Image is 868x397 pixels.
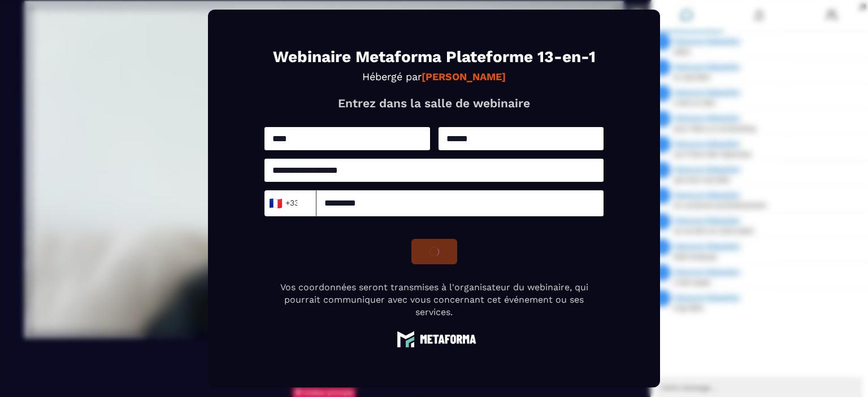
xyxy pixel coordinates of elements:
[264,190,316,216] div: Search for option
[298,195,306,212] input: Search for option
[264,49,604,65] h1: Webinaire Metaforma Plateforme 13-en-1
[268,195,283,211] span: 🇫🇷
[264,281,604,319] p: Vos coordonnées seront transmises à l'organisateur du webinaire, qui pourrait communiquer avec vo...
[264,71,604,82] p: Hébergé par
[264,96,604,110] p: Entrez dans la salle de webinaire
[272,195,296,211] span: +33
[392,330,476,348] img: logo
[422,71,506,82] strong: [PERSON_NAME]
